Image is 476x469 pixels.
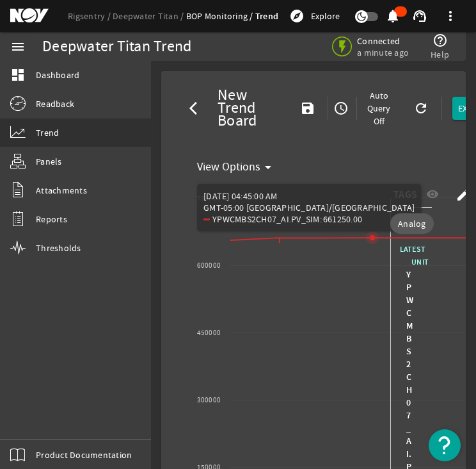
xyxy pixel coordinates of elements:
[357,47,411,58] span: a minute ago
[197,261,221,270] text: 600000
[289,8,305,24] mat-icon: explore
[197,395,221,405] text: 300000
[197,328,221,338] text: 450000
[311,10,340,22] span: Explore
[432,33,448,48] mat-icon: help_outline
[367,89,390,128] span: Auto Query Off
[36,69,79,81] span: Dashboard
[36,448,132,461] span: Product Documentation
[357,97,401,120] button: Auto Query Off
[42,40,191,53] div: Deepwater Titan Trend
[260,160,276,175] mat-icon: arrow_drop_down
[10,39,26,54] mat-icon: menu
[189,101,205,116] mat-icon: arrow_back_ios
[36,97,74,110] span: Readback
[192,156,283,179] button: View Options
[412,8,427,24] mat-icon: support_agent
[197,161,260,174] span: View Options
[287,97,328,120] button: Save Changes
[431,48,449,61] span: Help
[357,35,411,47] span: Connected
[36,126,59,139] span: Trend
[36,184,87,197] span: Attachments
[212,89,257,128] span: New Trend Board
[413,101,424,116] mat-icon: refresh
[197,193,221,203] text: 750000
[36,155,62,168] span: Panels
[456,187,471,202] mat-icon: create
[429,429,461,461] button: Open Resource Center
[333,101,349,116] mat-icon: access_time
[186,10,255,22] a: BOP Monitoring
[435,1,466,31] button: more_vert
[113,10,186,22] a: Deepwater Titan
[36,213,67,226] span: Reports
[68,10,113,22] a: Rigsentry
[255,10,278,22] a: Trend
[300,101,310,116] mat-icon: save
[385,8,401,24] mat-icon: notifications
[10,67,26,83] mat-icon: dashboard
[36,242,81,254] span: Thresholds
[284,6,345,26] button: Explore
[398,217,426,230] span: Analog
